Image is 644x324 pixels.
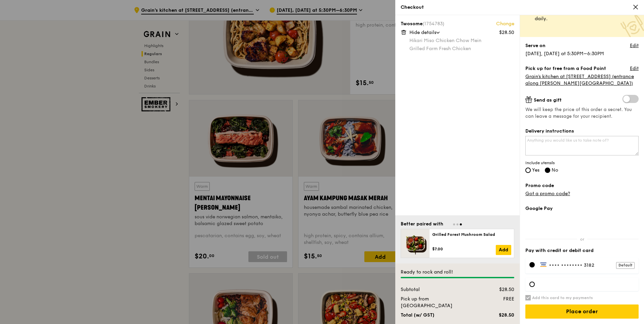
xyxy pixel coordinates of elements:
[525,295,531,300] input: Add this card to my payments
[409,45,514,52] div: Grilled Farm Fresh Chicken
[525,65,606,72] label: Pick up for free from a Food Point
[397,286,478,293] div: Subtotal
[496,245,511,255] a: Add
[397,296,478,309] div: Pick up from [GEOGRAPHIC_DATA]
[540,262,635,268] label: •••• 3182
[456,223,458,225] span: Go to slide 2
[397,312,478,319] div: Total (w/ GST)
[525,128,639,135] label: Delivery instructions
[525,247,639,254] label: Pay with credit or debit card
[616,262,635,269] div: Default
[432,232,511,237] div: Grilled Forest Mushroom Salad
[525,216,639,231] iframe: Secure payment button frame
[525,182,639,189] label: Promo code
[525,205,639,212] label: Google Pay
[401,221,443,227] div: Better paired with
[432,246,496,252] div: $7.00
[453,223,455,225] span: Go to slide 1
[401,269,514,276] div: Ready to rock and roll!
[525,42,546,49] label: Serve on
[630,42,639,49] a: Edit
[552,167,558,173] span: No
[422,21,444,27] span: (1754783)
[409,37,514,44] div: Hikari Miso Chicken Chow Mein
[525,74,634,86] span: Grain's kitchen at [STREET_ADDRESS] (entrance along [PERSON_NAME][GEOGRAPHIC_DATA])
[525,168,531,173] input: Yes
[540,282,635,287] iframe: Secure card payment input frame
[620,14,644,38] img: Meal donation
[401,4,639,11] div: Checkout
[630,65,639,72] a: Edit
[534,97,562,103] span: Send as gift
[525,191,570,196] a: Got a promo code?
[540,262,547,267] img: Payment by Visa
[478,286,518,293] div: $28.50
[525,304,639,319] input: Place order
[532,167,539,173] span: Yes
[496,21,514,27] a: Change
[401,21,514,27] div: Twosome
[499,29,514,36] div: $28.50
[525,51,604,57] span: [DATE], [DATE] at 5:30PM–6:30PM
[549,262,572,268] span: •••• ••••
[532,295,593,300] h6: Add this card to my payments
[460,223,462,225] span: Go to slide 3
[478,312,518,319] div: $28.50
[409,30,436,35] span: Hide details
[478,296,518,302] div: FREE
[545,168,550,173] input: No
[525,106,639,120] span: We will keep the price of this order a secret. You can leave a message for your recipient.
[525,160,639,166] span: Include utensils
